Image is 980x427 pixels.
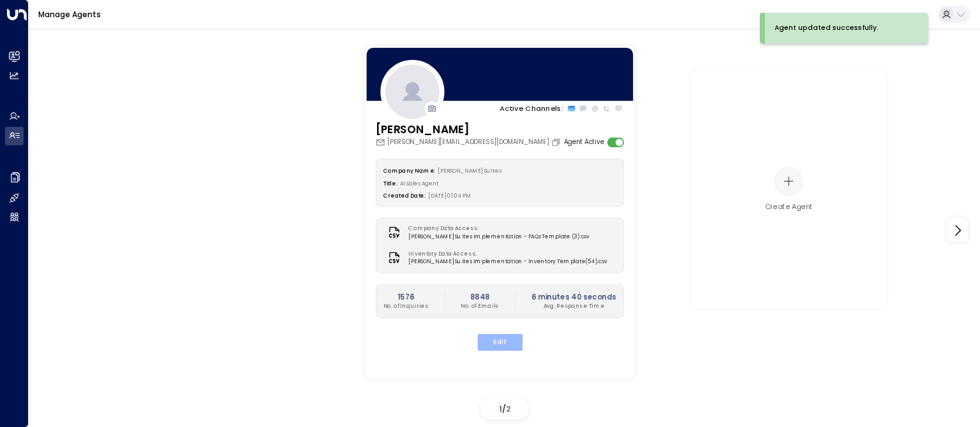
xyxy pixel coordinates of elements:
[38,9,101,20] a: Manage Agents
[383,179,397,186] label: Title:
[551,137,563,147] button: Copy
[408,258,607,266] span: [PERSON_NAME] Suites Implementation - Inventory Template(54).csv
[480,398,528,419] div: /
[531,291,616,302] h2: 6 minutes 40 seconds
[408,224,584,233] label: Company Data Access:
[775,23,879,33] div: Agent updated successfully.
[506,403,510,414] span: 2
[563,137,603,147] label: Agent Active
[375,121,563,138] h3: [PERSON_NAME]
[383,291,428,302] h2: 1576
[461,302,499,310] p: No. of Emails
[408,250,602,258] label: Inventory Data Access:
[477,334,522,351] button: Edit
[428,192,471,199] span: [DATE] 01:04 PM
[383,302,428,310] p: No. of Inquiries
[500,103,563,113] p: Active Channels:
[375,137,563,147] div: [PERSON_NAME][EMAIL_ADDRESS][DOMAIN_NAME]
[765,202,813,212] div: Create Agent
[461,291,499,302] h2: 8848
[399,179,438,186] span: AI Sales Agent
[438,166,501,173] span: [PERSON_NAME] Suites
[499,403,502,414] span: 1
[408,233,590,241] span: [PERSON_NAME] Suites Implementation - FAQs Template (3).csv
[531,302,616,310] p: Avg. Response Time
[383,166,434,173] label: Company Name:
[383,192,425,199] label: Created Date:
